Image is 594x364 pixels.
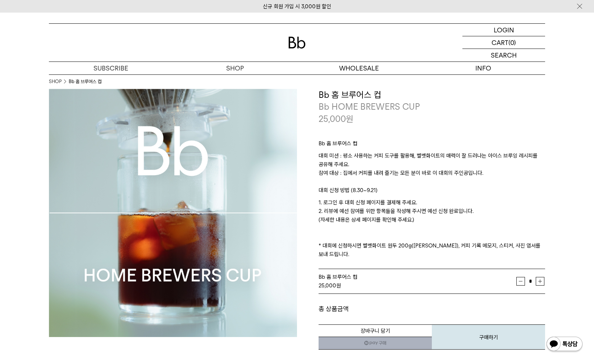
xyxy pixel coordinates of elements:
[421,62,545,74] p: INFO
[319,101,545,113] p: Bb HOME BREWERS CUP
[319,337,432,350] a: 새창
[346,114,353,124] span: 원
[462,24,545,36] a: LOGIN
[494,24,514,36] p: LOGIN
[49,78,61,85] a: SHOP
[49,62,173,74] a: SUBSCRIBE
[263,3,331,10] a: 신규 회원 가입 시 3,000원 할인
[297,62,421,74] p: WHOLESALE
[536,277,544,286] button: 증가
[319,89,545,101] h3: Bb 홈 브루어스 컵
[319,324,432,337] button: 장바구니 담기
[319,113,353,125] p: 25,000
[319,151,545,186] p: 대회 미션 : 평소 사용하는 커피 도구를 활용해, 벨벳화이트의 매력이 잘 드러나는 아이스 브루잉 레시피를 공유해 주세요. 참여 대상 : 집에서 커피를 내려 즐기는 모든 분이 ...
[288,37,306,49] img: 로고
[69,78,101,85] li: Bb 홈 브루어스 컵
[319,274,357,280] span: Bb 홈 브루어스 컵
[49,89,297,337] img: Bb 홈 브루어스 컵
[546,336,583,353] img: 카카오톡 채널 1:1 채팅 버튼
[319,281,516,290] div: 원
[319,282,336,289] strong: 25,000
[319,198,545,259] p: 1. 로그인 후 대회 신청 페이지를 결제해 주세요. 2. 리뷰에 예선 참여를 위한 항목들을 작성해 주시면 예선 신청 완료입니다. (자세한 내용은 상세 페이지를 확인해 주세요....
[508,36,516,49] p: (0)
[319,305,432,313] dt: 총 상품금액
[462,36,545,49] a: CART (0)
[492,36,508,49] p: CART
[319,186,545,198] p: 대회 신청 방법 (8.30~9.21)
[319,139,545,151] p: Bb 홈 브루어스 컵
[491,49,517,62] p: SEARCH
[516,277,525,286] button: 감소
[432,324,545,350] button: 구매하기
[173,62,297,74] a: SHOP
